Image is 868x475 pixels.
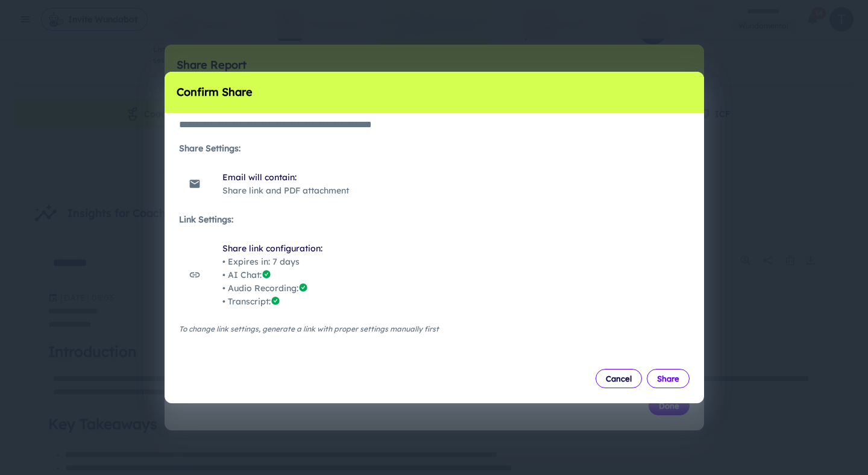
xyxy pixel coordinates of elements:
button: Share [647,369,690,388]
h2: Confirm Share [165,72,704,113]
h6: Link Settings: [179,213,690,226]
span: • Expires in: 7 days • AI Chat: • Audio Recording: • Transcript: [222,255,680,308]
span: Email will contain: [222,171,680,184]
button: Cancel [596,369,642,388]
span: Share link configuration: [222,242,680,255]
p: Share link and PDF attachment [222,184,680,197]
h6: Share Settings: [179,142,690,155]
span: To change link settings, generate a link with proper settings manually first [179,324,690,335]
